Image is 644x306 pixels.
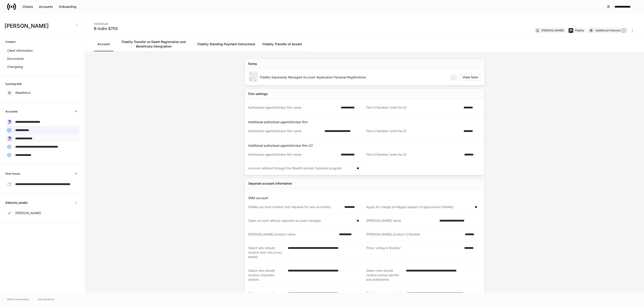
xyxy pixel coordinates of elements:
[5,63,79,71] a: Changelog
[20,3,36,10] button: Clients
[248,232,336,237] div: [PERSON_NAME] product name
[248,205,342,209] div: Fidelity account number (not required for new accounts)
[248,166,354,170] div: Account referred through the Wealth Advisor Solutions program
[94,26,118,31] div: B Indiv 8755
[248,218,354,223] div: Open account without separate account manager
[5,40,15,44] h6: Content
[248,105,338,110] div: Authorized agent/Advisor firm name
[575,28,584,32] div: Fidelity
[366,205,472,209] div: Apply for margin privileges (subject to approval by Fidelity)
[56,3,79,10] button: Onboarding
[366,246,462,259] div: Proxy voting G Number
[113,37,194,51] a: Fidelity Transfer on Death Registration and Beneficiary Designation
[7,297,29,301] span: © 2025 OneAdvisory
[542,28,564,32] div: [PERSON_NAME]
[7,56,24,61] p: Documents
[15,91,31,95] p: Wealthbox
[248,62,257,66] div: Forms
[366,152,462,157] div: Firm G Number (omit the G)
[248,129,322,133] div: Authorized agent/Advisor firm name
[5,209,79,217] a: [PERSON_NAME]
[38,297,55,301] a: Data Disclaimer
[248,120,483,124] p: Additional authorized agent/Advisor firm
[248,92,268,96] div: Firm settings
[5,47,79,55] a: Client information
[248,268,285,282] div: Select who should receive corporate actions
[5,89,79,97] a: Wealthbox
[260,75,446,80] div: Fidelity Separately Managed Account Application Personal Registrations
[194,37,259,51] a: Fidelity Standing Payment Instructions
[94,37,113,51] a: Account
[7,48,33,53] p: Client information
[248,196,483,200] p: SMA account
[595,28,626,33] div: 2 additional features
[39,4,53,9] div: Accounts
[7,65,23,69] p: Changelog
[248,181,292,186] div: Separate account information
[366,218,437,223] div: [PERSON_NAME] name
[366,291,404,305] div: Dividend and capital gain instructions
[36,3,56,10] button: Accounts
[5,109,17,114] h6: Accounts
[5,201,28,205] h6: [PERSON_NAME]
[4,22,71,30] h3: [PERSON_NAME]
[366,129,461,133] div: Firm G Number (omit the G)
[94,19,118,26] div: Individual
[366,105,461,110] div: Firm G Number (omit the G)
[460,74,481,81] button: View form
[463,75,478,80] div: View form
[5,172,20,176] h6: Firm Forms
[23,4,33,9] div: Clients
[5,82,22,86] h6: Syncing with
[366,232,462,237] div: [PERSON_NAME] product G Number
[59,4,76,9] div: Onboarding
[259,37,306,51] a: Fidelity Transfer of Assets
[5,55,79,63] a: Documents
[248,152,338,157] div: Authorized agent/Advisor firm name
[248,143,483,148] p: Additional authorized agent/Advisor firm (2)
[15,211,41,215] p: [PERSON_NAME]
[366,268,403,282] div: Select who should receive annual reports and statements
[248,291,285,304] div: Select who should receive additional mailings
[248,246,285,259] div: Select who should receive and vote proxy ballots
